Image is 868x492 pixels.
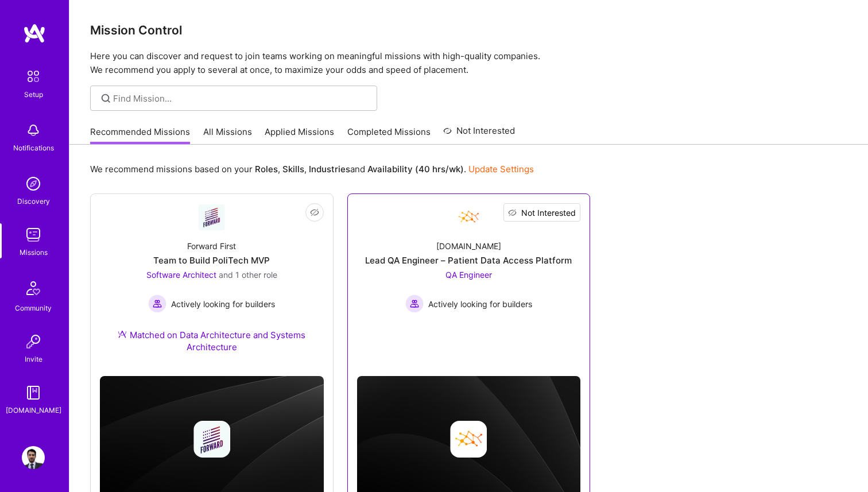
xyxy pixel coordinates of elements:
[508,208,517,217] i: icon EyeClosed
[90,126,190,145] a: Recommended Missions
[90,49,847,77] p: Here you can discover and request to join teams working on meaningful missions with high-quality ...
[309,164,350,175] b: Industries
[282,164,304,175] b: Skills
[21,64,45,88] img: setup
[265,126,334,145] a: Applied Missions
[148,295,166,313] img: Actively looking for builders
[25,353,42,365] div: Invite
[22,119,45,142] img: bell
[171,298,275,310] span: Actively looking for builders
[443,124,515,145] a: Not Interested
[455,203,482,231] img: Company Logo
[100,329,324,353] div: Matched on Data Architecture and Systems Architecture
[22,172,45,195] img: discovery
[17,195,50,207] div: Discovery
[187,240,236,252] div: Forward First
[24,88,43,100] div: Setup
[521,207,576,219] span: Not Interested
[22,446,45,469] img: User Avatar
[445,270,492,280] span: QA Engineer
[20,246,48,258] div: Missions
[198,204,226,230] img: Company Logo
[365,254,572,266] div: Lead QA Engineer – Patient Data Access Platform
[99,92,113,105] i: icon SearchGrey
[22,381,45,404] img: guide book
[146,270,216,280] span: Software Architect
[357,203,581,348] a: Not InterestedCompany Logo[DOMAIN_NAME]Lead QA Engineer – Patient Data Access PlatformQA Engineer...
[468,164,534,175] a: Update Settings
[20,274,47,302] img: Community
[90,163,534,175] p: We recommend missions based on your , , and .
[19,446,48,469] a: User Avatar
[193,421,230,458] img: Company logo
[203,126,252,145] a: All Missions
[113,92,369,104] input: Find Mission...
[428,298,532,310] span: Actively looking for builders
[22,223,45,246] img: teamwork
[6,404,61,416] div: [DOMAIN_NAME]
[118,330,127,339] img: Ateam Purple Icon
[503,203,580,222] button: Not Interested
[347,126,431,145] a: Completed Missions
[100,203,324,367] a: Company LogoForward FirstTeam to Build PoliTech MVPSoftware Architect and 1 other roleActively lo...
[310,208,319,217] i: icon EyeClosed
[255,164,278,175] b: Roles
[436,240,501,252] div: [DOMAIN_NAME]
[13,142,54,154] div: Notifications
[405,295,424,313] img: Actively looking for builders
[153,254,270,266] div: Team to Build PoliTech MVP
[90,23,847,37] h3: Mission Control
[450,421,487,458] img: Company logo
[15,302,52,314] div: Community
[23,23,46,44] img: logo
[367,164,464,175] b: Availability (40 hrs/wk)
[22,330,45,353] img: Invite
[219,270,277,280] span: and 1 other role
